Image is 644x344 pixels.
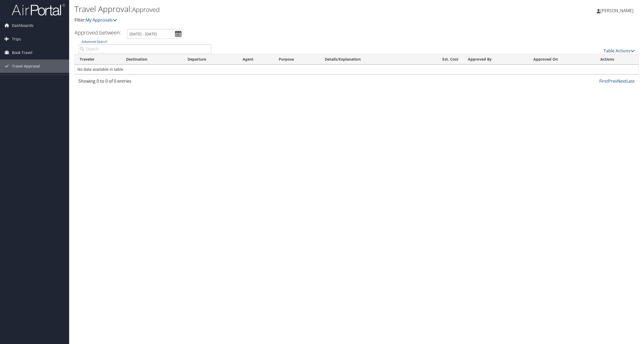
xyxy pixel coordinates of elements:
[597,3,639,19] a: [PERSON_NAME]
[604,48,635,54] a: Table Actions
[617,78,626,84] a: Next
[74,3,451,15] h1: Travel Approval:
[600,8,633,14] span: [PERSON_NAME]
[12,46,32,59] span: Book Travel
[78,44,211,54] input: Advanced Search
[127,29,183,39] input: [DATE] - [DATE]
[75,54,121,65] th: Traveler: activate to sort column ascending
[12,19,34,32] span: Dashboards
[75,65,638,74] td: No data available in table
[12,32,21,46] span: Trips
[463,54,529,65] th: Approved By: activate to sort column ascending
[12,60,40,73] span: Travel Approval
[274,54,320,65] th: Purpose
[121,54,183,65] th: Destination: activate to sort column ascending
[78,78,211,87] div: Showing 0 to 0 of 0 entries
[81,39,107,44] a: Advanced Search
[132,5,160,14] small: Approved
[529,54,596,65] th: Approved On: activate to sort column ascending
[599,78,608,84] a: First
[238,54,274,65] th: Agent
[626,78,635,84] a: Last
[596,54,638,65] th: Actions
[74,17,451,24] p: Filter:
[183,54,238,65] th: Departure: activate to sort column ascending
[320,54,416,65] th: Details/Explanation
[416,54,463,65] th: Est. Cost: activate to sort column ascending
[608,78,617,84] a: Prev
[12,3,65,16] img: airportal-logo.png
[74,29,121,36] h3: Approved between:
[86,17,117,23] a: My Approvals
